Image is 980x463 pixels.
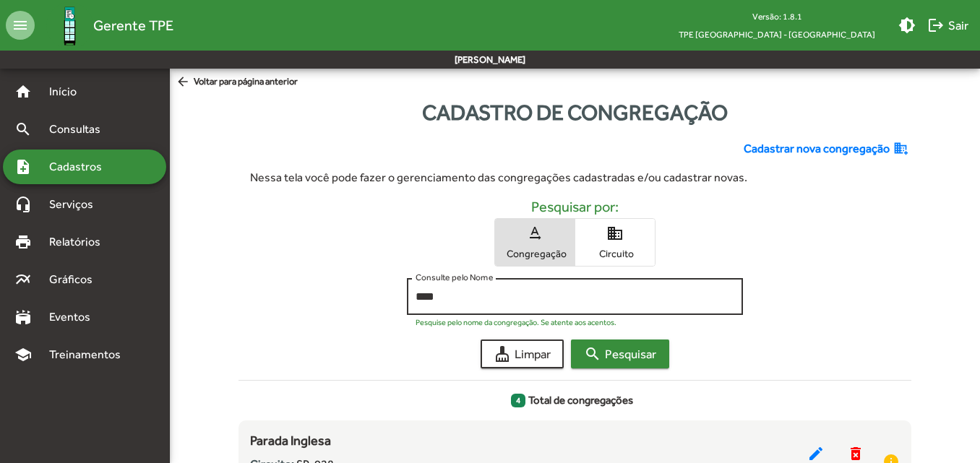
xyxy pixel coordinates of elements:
button: Pesquisar [571,339,669,368]
span: Treinamentos [40,346,138,363]
span: Pesquisar [584,341,656,367]
span: Serviços [40,196,113,213]
mat-icon: text_rotation_none [526,225,543,242]
span: 4 [511,394,526,407]
span: Parada Inglesa [250,433,331,448]
span: Eventos [40,308,110,326]
img: Logo [46,2,93,49]
div: Versão: 1.8.1 [667,7,887,25]
span: Circuito [579,247,651,260]
div: Nessa tela você pode fazer o gerenciamento das congregações cadastradas e/ou cadastrar novas. [250,169,899,186]
button: Congregação [495,219,575,266]
span: Consultas [40,121,119,138]
button: Limpar [481,339,564,368]
a: Gerente TPE [35,2,173,49]
span: Gerente TPE [93,14,173,37]
mat-icon: domain [606,225,624,242]
span: Total de congregações [511,392,640,409]
span: Congregação [499,247,571,260]
div: Cadastro de congregação [170,96,980,129]
mat-icon: logout [927,17,945,34]
mat-icon: domain_add [893,141,911,157]
mat-icon: home [14,83,32,100]
span: TPE [GEOGRAPHIC_DATA] - [GEOGRAPHIC_DATA] [667,25,887,43]
mat-icon: edit [807,445,825,462]
mat-icon: brightness_medium [898,17,916,34]
mat-icon: print [14,233,32,251]
span: Cadastros [40,158,121,176]
mat-icon: note_add [14,158,32,176]
mat-icon: headset_mic [14,196,32,213]
mat-icon: multiline_chart [14,271,32,288]
span: Relatórios [40,233,119,251]
button: Sair [921,12,974,38]
span: Voltar para página anterior [176,74,298,90]
span: Limpar [494,341,551,367]
mat-icon: menu [6,11,35,40]
mat-icon: delete_forever [847,445,864,462]
mat-icon: cleaning_services [494,345,511,363]
mat-icon: search [584,345,601,363]
span: Cadastrar nova congregação [744,140,890,157]
mat-icon: search [14,121,32,138]
mat-hint: Pesquise pelo nome da congregação. Se atente aos acentos. [416,318,616,326]
span: Gráficos [40,271,112,288]
mat-icon: stadium [14,308,32,326]
span: Início [40,83,98,100]
button: Circuito [575,219,655,266]
span: Sair [927,12,968,38]
mat-icon: school [14,346,32,363]
mat-icon: arrow_back [176,74,194,90]
h5: Pesquisar por: [250,198,899,215]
